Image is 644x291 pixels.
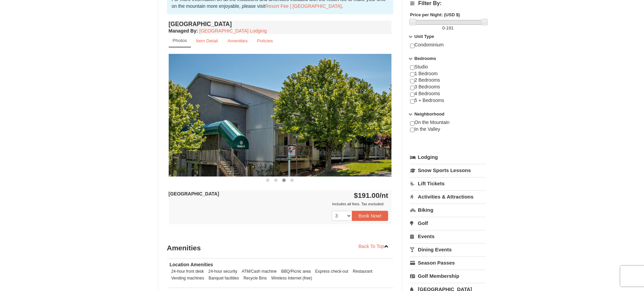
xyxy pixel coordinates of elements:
[410,25,485,32] label: -
[169,21,392,27] h4: [GEOGRAPHIC_DATA]
[242,275,268,282] li: Recycle Bins
[354,191,388,199] strong: $191.00
[410,0,485,6] h4: Filter By:
[169,28,196,34] span: Managed By
[410,42,485,55] div: Condominium
[410,256,485,269] a: Season Passes
[410,217,485,229] a: Golf
[380,191,388,199] span: /nt
[410,204,485,216] a: Biking
[196,38,218,43] small: Item Detail
[280,268,312,275] li: BBQ/Picnic area
[207,268,239,275] li: 24-hour security
[414,111,445,117] strong: Neighborhood
[169,28,198,34] strong: :
[410,164,485,176] a: Snow Sports Lessons
[313,268,350,275] li: Express check-out
[265,3,342,9] a: Resort Fee | [GEOGRAPHIC_DATA]
[410,64,485,111] div: Studio 1 Bedroom 2 Bedrooms 3 Bedrooms 4 Bedrooms 5 + Bedrooms
[410,243,485,256] a: Dining Events
[170,268,206,275] li: 24-hour front desk
[170,275,206,282] li: Vending machines
[410,151,485,163] a: Lodging
[414,34,434,39] strong: Unit Type
[410,270,485,282] a: Golf Membership
[410,12,460,17] strong: Price per Night: (USD $)
[223,34,252,47] a: Amenities
[170,262,213,267] strong: Location Amenities
[169,201,388,207] div: Includes all fees. Tax excluded.
[352,211,388,221] button: Book Now!
[414,56,436,61] strong: Bedrooms
[354,241,393,251] a: Back To Top
[169,54,392,176] img: 18876286-38-67a0a055.jpg
[167,241,393,255] h3: Amenities
[351,268,374,275] li: Restaurant
[199,28,267,34] a: [GEOGRAPHIC_DATA] Lodging
[240,268,279,275] li: ATM/Cash machine
[410,177,485,190] a: Lift Tickets
[410,230,485,243] a: Events
[169,34,191,47] a: Photos
[410,190,485,203] a: Activities & Attractions
[169,191,219,196] strong: [GEOGRAPHIC_DATA]
[446,25,454,30] span: 191
[442,25,445,30] span: 0
[253,34,277,47] a: Policies
[410,119,485,140] div: On the Mountain In the Valley
[207,275,241,282] li: Banquet facilities
[228,38,248,43] small: Amenities
[257,38,273,43] small: Policies
[192,34,222,47] a: Item Detail
[269,275,314,282] li: Wireless Internet (free)
[173,38,187,43] small: Photos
